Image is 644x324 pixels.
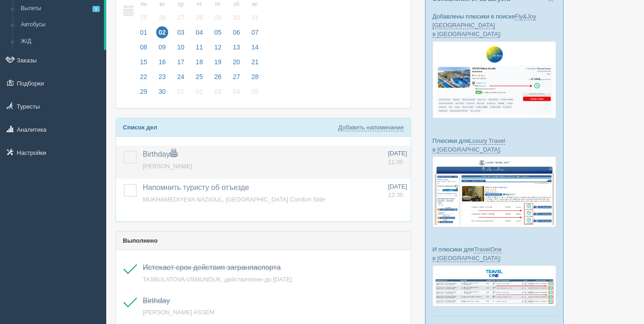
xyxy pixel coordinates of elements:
a: Fly&Joy [GEOGRAPHIC_DATA] в [GEOGRAPHIC_DATA] [432,13,536,38]
a: 25 [191,72,208,86]
a: Birthday [143,150,177,158]
a: 21 [246,57,261,72]
p: Добавлены плюсики в поиске : [432,12,556,38]
p: Плюсики для : [432,136,556,154]
img: fly-joy-de-proposal-crm-for-travel-agency.png [432,41,556,119]
span: 28 [194,12,206,24]
span: 09 [156,41,168,53]
a: [PERSON_NAME] ASSEM [143,309,214,316]
a: Автобусы [17,17,104,33]
span: 26 [156,12,168,24]
span: 03 [212,86,224,98]
span: 05 [212,26,224,38]
span: 28 [249,71,261,83]
span: 13 [231,41,243,53]
span: 15 [138,56,150,68]
span: 31 [249,12,261,24]
span: 30 [231,12,243,24]
a: 03 [209,86,227,101]
span: [DATE] [388,150,407,157]
a: 03 [172,27,189,42]
small: вс [249,0,261,8]
span: 05 [249,86,261,98]
span: 27 [231,71,243,83]
span: 06 [231,26,243,38]
a: 13 [228,42,245,57]
a: [DATE] 11:00 [388,149,407,166]
span: 04 [231,86,243,98]
a: Birthday [143,297,170,305]
a: 09 [153,42,171,57]
small: вт [156,0,168,8]
span: 14 [249,41,261,53]
span: 10 [175,41,187,53]
a: 30 [153,86,171,101]
small: сб [231,0,243,8]
a: 10 [172,42,189,57]
a: 16 [153,57,171,72]
span: 29 [138,86,150,98]
a: 27 [228,72,245,86]
small: пн [138,0,150,8]
p: И плюсики для : [432,245,556,263]
a: 14 [246,42,261,57]
a: 15 [135,57,152,72]
img: luxury-travel-%D0%BF%D0%BE%D0%B4%D0%B1%D0%BE%D1%80%D0%BA%D0%B0-%D1%81%D1%80%D0%BC-%D0%B4%D0%BB%D1... [432,156,556,227]
a: TASBULATOVA USMUNDUK, действителен до [DATE] [143,276,292,283]
span: 25 [194,71,206,83]
span: 1 [92,6,100,12]
span: 21 [249,56,261,68]
a: MUKHAMEDIYEVA NAZIGUL, [GEOGRAPHIC_DATA] Comfort Side [143,196,325,203]
a: 05 [246,86,261,101]
a: Напомнить туристу об отъезде [143,183,249,191]
a: 29 [135,86,152,101]
span: 03 [175,26,187,38]
span: 02 [194,86,206,98]
a: Luxury Travel в [GEOGRAPHIC_DATA] [432,137,505,153]
a: 08 [135,42,152,57]
a: 12 [209,42,227,57]
span: 12:30 [388,191,403,198]
a: 24 [172,72,189,86]
a: Вылеты1 [17,0,104,17]
a: 01 [135,27,152,42]
span: 17 [175,56,187,68]
a: 28 [246,72,261,86]
a: 11 [191,42,208,57]
span: 23 [156,71,168,83]
span: 18 [194,56,206,68]
small: чт [194,0,206,8]
a: [DATE] 12:30 [388,183,407,200]
span: 20 [231,56,243,68]
span: 01 [138,26,150,38]
a: Истекает срок действия загранпаспорта [143,263,281,271]
b: Список дел [123,124,157,131]
span: [DATE] [388,183,407,190]
span: 08 [138,41,150,53]
a: 26 [209,72,227,86]
span: 24 [175,71,187,83]
a: [PERSON_NAME] [143,163,192,170]
span: 19 [212,56,224,68]
img: travel-one-%D0%BF%D1%96%D0%B4%D0%B1%D1%96%D1%80%D0%BA%D0%B0-%D1%81%D1%80%D0%BC-%D0%B4%D0%BB%D1%8F... [432,265,556,306]
a: 07 [246,27,261,42]
span: 29 [212,12,224,24]
small: пт [212,0,224,8]
a: Ж/Д [17,33,104,50]
a: 19 [209,57,227,72]
span: 26 [212,71,224,83]
span: 11:00 [388,159,403,165]
span: 27 [175,12,187,24]
a: 02 [191,86,208,101]
span: 30 [156,86,168,98]
span: 04 [194,26,206,38]
a: 04 [228,86,245,101]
